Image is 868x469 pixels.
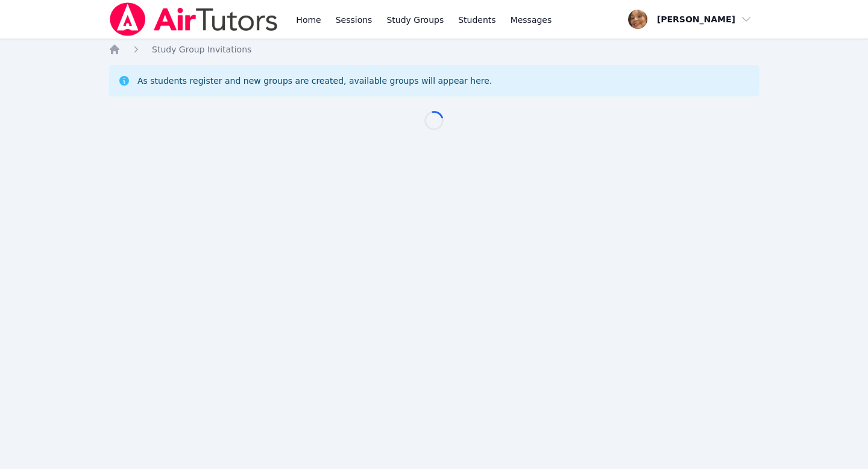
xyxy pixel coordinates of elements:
span: Study Group Invitations [152,45,251,54]
nav: Breadcrumb [108,43,759,55]
span: Messages [511,14,552,26]
img: Air Tutors [108,2,279,36]
div: As students register and new groups are created, available groups will appear here. [137,75,492,87]
a: Study Group Invitations [152,43,251,55]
